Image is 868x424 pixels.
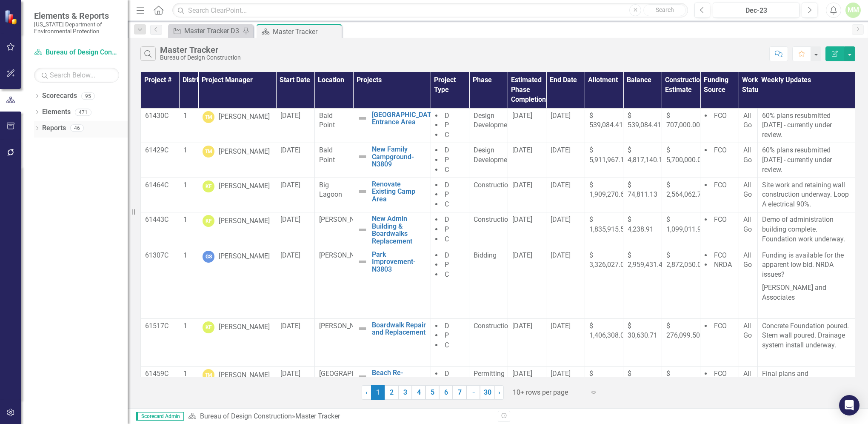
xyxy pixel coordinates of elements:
td: Double-Click to Edit [179,248,198,318]
span: [PERSON_NAME] [319,251,370,259]
span: FCO [714,322,727,330]
div: GS [203,251,214,263]
td: Double-Click to Edit [276,178,314,212]
span: P [445,156,449,164]
td: Double-Click to Edit [141,318,179,366]
a: Bureau of Design Construction [34,48,119,57]
span: 1 [183,215,187,223]
td: Double-Click to Edit [585,366,623,410]
td: Double-Click to Edit [198,143,276,178]
button: MM [845,3,861,18]
td: Double-Click to Edit [662,108,700,143]
td: Double-Click to Edit [198,248,276,318]
p: Demo of administration building complete. Foundation work underway. [762,215,851,244]
span: Search [656,6,674,13]
span: [PERSON_NAME] [319,322,370,330]
span: 1 [183,370,187,378]
span: All Go [743,322,752,340]
td: Double-Click to Edit [623,178,662,212]
div: Bureau of Design Construction [160,54,241,61]
span: $ 2,872,050.00 [666,251,705,269]
input: Search Below... [34,68,119,83]
a: Elements [42,107,71,117]
td: Double-Click to Edit [739,212,758,248]
td: Double-Click to Edit [276,366,314,410]
td: Double-Click to Edit Right Click for Context Menu [353,248,431,318]
p: 61464C [145,180,174,190]
span: [DATE] [280,251,300,259]
span: [DATE] [280,181,300,189]
td: Double-Click to Edit [546,108,585,143]
span: [DATE] [551,370,571,378]
td: Double-Click to Edit [469,178,508,212]
td: Double-Click to Edit [700,178,739,212]
span: C [445,166,449,174]
td: Double-Click to Edit [700,143,739,178]
td: Double-Click to Edit [469,318,508,366]
span: [DATE] [512,181,532,189]
td: Double-Click to Edit [700,366,739,410]
p: 61307C [145,251,174,261]
span: $ 2,564,062.72 [666,181,705,199]
span: [DATE] [512,215,532,223]
a: 6 [439,385,453,400]
span: C [445,131,449,139]
td: Double-Click to Edit [314,178,353,212]
span: [DATE] [280,322,300,330]
div: 471 [75,109,91,116]
td: Double-Click to Edit [758,212,855,248]
td: Double-Click to Edit [431,318,469,366]
td: Double-Click to Edit [585,178,623,212]
p: [PERSON_NAME] and Associates [762,281,851,304]
p: Concrete Foundation poured. Stem wall poured. Drainage system install underway. [762,321,851,352]
td: Double-Click to Edit [662,143,700,178]
span: $ 1,909,270.60 [589,181,628,199]
div: 46 [70,125,84,132]
td: Double-Click to Edit [758,178,855,212]
span: $ 3,650,000.00 [666,370,705,387]
span: Elements & Reports [34,11,119,21]
span: D [445,322,449,330]
td: Double-Click to Edit [431,212,469,248]
img: Not Defined [357,257,368,267]
span: Design Development [474,146,513,164]
span: C [445,200,449,208]
span: FCO [714,112,727,120]
span: $ 5,700,000.00 [666,146,705,164]
td: Double-Click to Edit [546,248,585,318]
a: Beach Re-Nourishment [372,369,426,384]
span: P [445,190,449,198]
span: [DATE] [551,322,571,330]
a: Boardwalk Repair and Replacement [372,321,426,336]
td: Double-Click to Edit [739,178,758,212]
span: $ 2,959,431.49 [628,251,666,269]
td: Double-Click to Edit [546,212,585,248]
span: [DATE] [551,112,571,120]
span: › [498,388,500,396]
td: Double-Click to Edit [179,212,198,248]
span: $ 4,817,140.12 [628,146,666,164]
td: Double-Click to Edit [314,248,353,318]
td: Double-Click to Edit [314,143,353,178]
td: Double-Click to Edit [758,318,855,366]
td: Double-Click to Edit [739,143,758,178]
span: [DATE] [512,251,532,259]
span: 1 [183,146,187,154]
span: $ 4,238.91 [628,215,654,233]
a: Master Tracker D3 [170,26,240,36]
td: Double-Click to Edit Right Click for Context Menu [353,366,431,410]
a: 2 [385,385,398,400]
td: Double-Click to Edit [758,108,855,143]
td: Double-Click to Edit [141,143,179,178]
input: Search ClearPoint... [172,3,688,18]
td: Double-Click to Edit [585,143,623,178]
td: Double-Click to Edit [141,248,179,318]
div: Master Tracker [295,412,340,420]
span: [DATE] [551,215,571,223]
td: Double-Click to Edit [508,212,546,248]
td: Double-Click to Edit [546,366,585,410]
td: Double-Click to Edit [700,108,739,143]
p: 61517C [145,321,174,331]
div: 95 [81,92,95,100]
span: D [445,370,449,378]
